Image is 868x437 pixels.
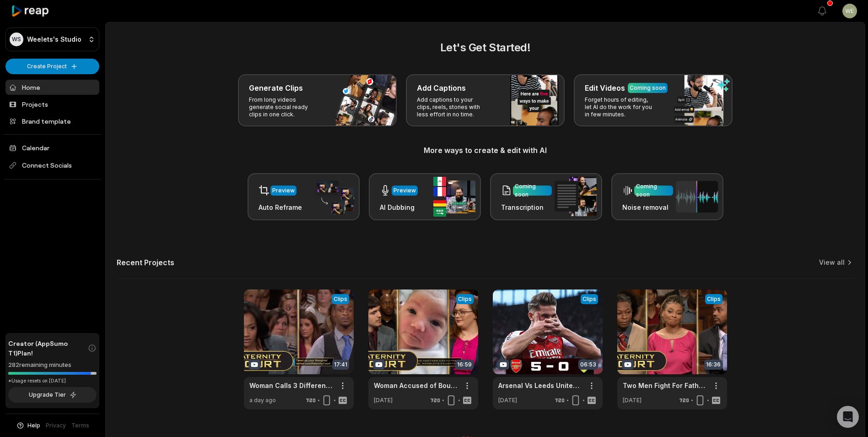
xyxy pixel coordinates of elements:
[819,258,845,267] a: View all
[117,258,174,267] h2: Recent Projects
[676,181,718,213] img: noise_removal.png
[117,145,854,156] h3: More ways to create & edit with AI
[8,361,97,370] div: 282 remaining minutes
[272,186,295,195] div: Preview
[5,59,99,74] button: Create Project
[27,35,81,44] p: Weelets's Studio
[498,381,582,390] a: Arsenal Vs Leeds United 4-0 | extended highlights & Goals | Premier League 2025
[515,182,550,199] div: Coming soon
[585,96,656,118] p: Forget hours of editing, let AI do the work for you in few minutes.
[380,202,418,212] h3: AI Dubbing
[249,82,303,93] h3: Generate Clips
[5,114,99,129] a: Brand template
[623,381,707,390] a: Two Men Fight For Fatherhood (Full Episode) | Paternity Court
[71,421,89,430] a: Terms
[259,202,302,212] h3: Auto Reframe
[117,39,854,56] h2: Let's Get Started!
[417,82,466,93] h3: Add Captions
[8,387,97,403] button: Upgrade Tier
[374,381,458,390] a: Woman Accused of Bouncing Among Fiance, Ex's, Coworkers (Full Episode) | Paternity Court
[417,96,488,118] p: Add captions to your clips, reels, stories with less effort in no time.
[630,84,666,92] div: Coming soon
[5,80,99,95] a: Home
[622,202,673,212] h3: Noise removal
[433,177,475,217] img: ai_dubbing.png
[10,33,23,46] div: WS
[312,179,354,215] img: auto_reframe.png
[46,421,66,430] a: Privacy
[16,421,40,430] button: Help
[249,96,320,118] p: From long videos generate social ready clips in one click.
[27,421,40,430] span: Help
[636,182,671,199] div: Coming soon
[837,406,859,428] div: Open Intercom Messenger
[394,186,416,195] div: Preview
[5,157,99,174] span: Connect Socials
[8,377,97,384] div: *Usage resets on [DATE]
[8,339,88,358] span: Creator (AppSumo T1) Plan!
[5,97,99,112] a: Projects
[555,177,597,216] img: transcription.png
[501,202,552,212] h3: Transcription
[5,140,99,155] a: Calendar
[585,82,625,93] h3: Edit Videos
[249,381,334,390] a: Woman Calls 3 Different Men "Dad" (Full Episode) | Paternity Court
